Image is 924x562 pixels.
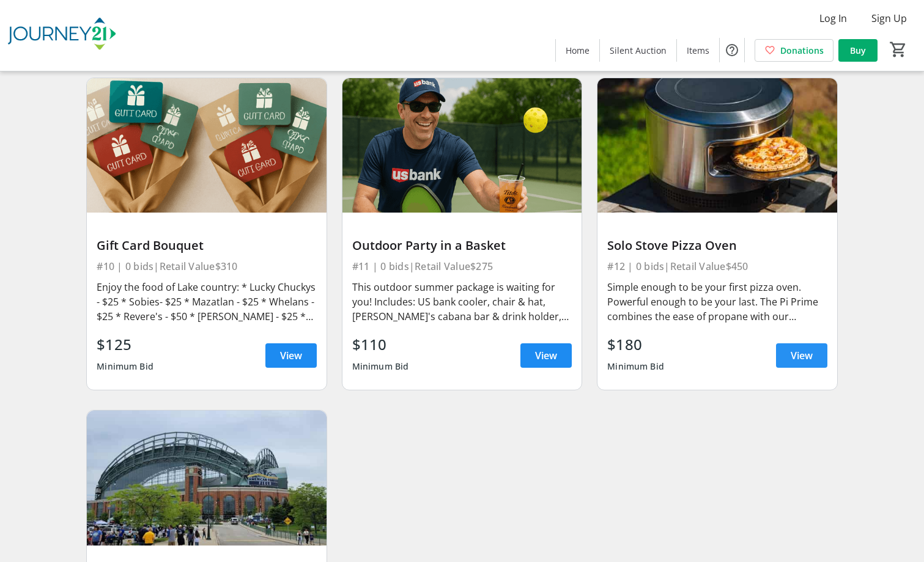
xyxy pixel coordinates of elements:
[791,348,813,363] span: View
[600,39,676,62] a: Silent Auction
[352,356,409,378] div: Minimum Bid
[850,44,866,57] span: Buy
[352,238,572,253] div: Outdoor Party in a Basket
[97,280,317,324] div: Enjoy the food of Lake country: * Lucky Chuckys - $25 * Sobies- $25 * Mazatlan - $25 * Whelans - ...
[610,44,667,57] span: Silent Auction
[265,343,317,368] a: View
[810,9,857,28] button: Log In
[342,78,582,213] img: Outdoor Party in a Basket
[862,9,917,28] button: Sign Up
[776,343,827,368] a: View
[566,44,590,57] span: Home
[352,280,572,324] div: This outdoor summer package is waiting for you! Includes: US bank cooler, chair & hat, [PERSON_NA...
[607,258,827,275] div: #12 | 0 bids | Retail Value $450
[520,343,572,368] a: View
[87,411,327,545] img: Brewers Package
[7,5,116,66] img: Journey21's Logo
[352,334,409,356] div: $110
[607,334,664,356] div: $180
[97,238,317,253] div: Gift Card Bouquet
[597,78,837,213] img: Solo Stove Pizza Oven
[556,39,599,62] a: Home
[838,39,878,62] a: Buy
[607,356,664,378] div: Minimum Bid
[535,348,557,363] span: View
[871,11,907,26] span: Sign Up
[87,78,327,213] img: Gift Card Bouquet
[677,39,719,62] a: Items
[352,258,572,275] div: #11 | 0 bids | Retail Value $275
[755,39,833,62] a: Donations
[607,280,827,324] div: Simple enough to be your first pizza oven. Powerful enough to be your last. The Pi Prime combines...
[780,44,824,57] span: Donations
[887,38,909,60] button: Cart
[819,11,847,26] span: Log In
[97,334,153,356] div: $125
[97,258,317,275] div: #10 | 0 bids | Retail Value $310
[280,348,302,363] span: View
[97,356,153,378] div: Minimum Bid
[687,44,709,57] span: Items
[607,238,827,253] div: Solo Stove Pizza Oven
[720,38,744,62] button: Help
